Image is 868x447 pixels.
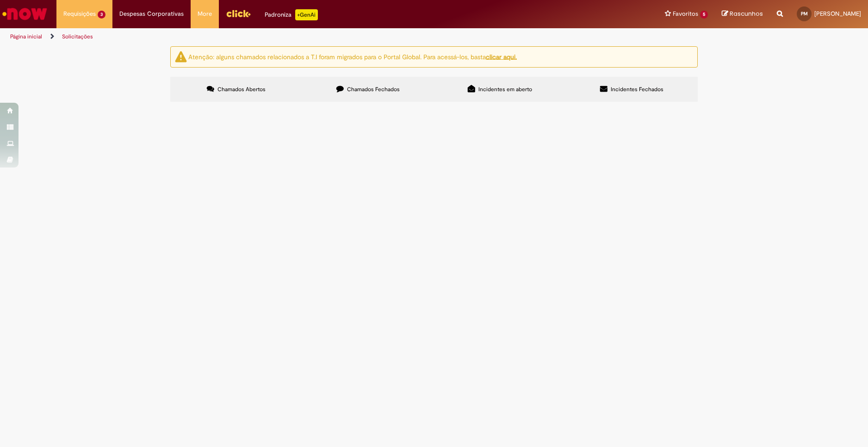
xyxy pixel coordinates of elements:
span: Incidentes Fechados [611,86,663,93]
ng-bind-html: Atenção: alguns chamados relacionados a T.I foram migrados para o Portal Global. Para acessá-los,... [188,52,517,61]
span: PM [801,11,808,17]
img: click_logo_yellow_360x200.png [226,6,251,20]
span: Chamados Fechados [347,86,400,93]
span: Incidentes em aberto [478,86,532,93]
img: ServiceNow [1,5,49,23]
span: Chamados Abertos [217,86,266,93]
span: 3 [98,11,105,19]
a: clicar aqui. [486,52,517,61]
span: [PERSON_NAME] [814,10,861,18]
span: Despesas Corporativas [119,9,184,19]
div: Padroniza [265,9,318,20]
span: Requisições [63,9,96,19]
a: Solicitações [62,33,93,40]
p: +GenAi [295,9,318,20]
a: Página inicial [10,33,42,40]
span: Rascunhos [730,9,763,18]
a: Rascunhos [722,10,763,19]
span: Favoritos [673,9,698,19]
span: More [198,9,212,19]
ul: Trilhas de página [7,28,572,45]
span: 5 [700,11,708,19]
